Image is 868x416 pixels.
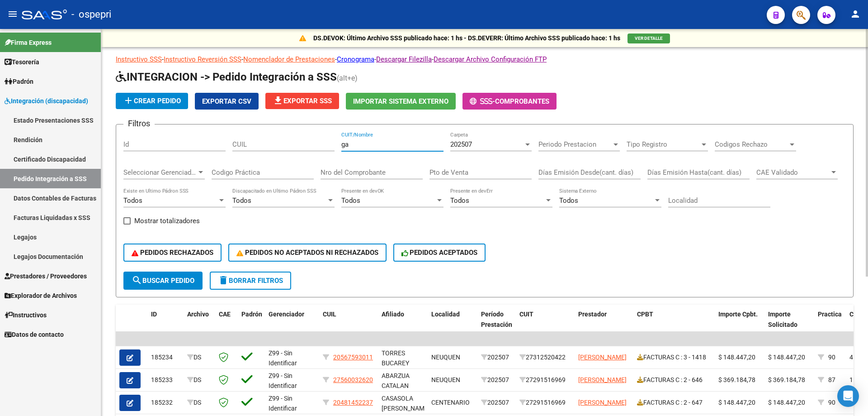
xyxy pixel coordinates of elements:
span: - [470,97,495,105]
span: Período Prestación [481,311,512,328]
span: CAE [219,311,231,318]
span: 20567593011 [333,354,373,361]
div: FACTURAS C : 2 - 646 [637,375,711,385]
span: Localidad [431,311,460,318]
span: 87 [828,376,835,383]
datatable-header-cell: Localidad [428,305,477,344]
span: [PERSON_NAME] [578,354,627,361]
span: Importar Sistema Externo [353,97,448,105]
mat-icon: add [123,95,134,106]
span: Tesorería [5,57,39,67]
span: [PERSON_NAME] [578,376,627,383]
span: 1 [849,376,853,383]
span: Practica [818,311,842,318]
span: Prestador [578,311,607,318]
datatable-header-cell: ID [147,305,184,344]
span: $ 369.184,78 [718,376,755,383]
span: $ 148.447,20 [718,399,755,406]
datatable-header-cell: CPBT [633,305,715,344]
a: Nomenclador de Prestaciones [243,55,335,63]
button: -Comprobantes [462,93,557,110]
span: $ 369.184,78 [768,376,805,383]
span: Z99 - Sin Identificar [269,372,297,390]
span: Periodo Prestacion [538,140,612,148]
span: Importe Cpbt. [718,311,758,318]
span: Padrón [5,77,33,86]
span: 202507 [450,140,472,148]
div: 185232 [151,397,180,408]
span: Padrón [241,311,262,318]
span: Todos [559,196,578,205]
button: Buscar Pedido [123,272,203,290]
mat-icon: person [850,9,861,19]
datatable-header-cell: Gerenciador [265,305,319,344]
datatable-header-cell: CUIT [516,305,575,344]
div: 27291516969 [519,375,571,385]
datatable-header-cell: Prestador [575,305,633,344]
a: Instructivo SSS [116,55,162,63]
datatable-header-cell: Archivo [184,305,215,344]
div: DS [187,352,212,363]
span: Archivo [187,311,209,318]
span: TORRES BUCAREY [PERSON_NAME] , - [382,349,430,387]
span: Datos de contacto [5,330,64,339]
span: Z99 - Sin Identificar [269,395,297,412]
mat-icon: file_download [273,95,283,106]
span: - ospepri [71,5,111,24]
span: CAE Validado [756,168,830,177]
span: $ 148.447,20 [768,399,805,406]
button: Importar Sistema Externo [346,93,456,110]
datatable-header-cell: Período Prestación [477,305,516,344]
datatable-header-cell: Practica [814,305,846,344]
mat-icon: delete [218,275,229,286]
mat-icon: search [132,275,142,286]
span: $ 148.447,20 [768,354,805,361]
a: Descargar Archivo Configuración FTP [434,55,547,63]
span: Buscar Pedido [132,277,194,285]
div: 202507 [481,397,512,408]
a: Descargar Filezilla [376,55,432,63]
datatable-header-cell: Importe Solicitado [764,305,814,344]
span: CENTENARIO [431,399,470,406]
span: Mostrar totalizadores [134,215,200,226]
span: Codigos Rechazo [715,140,788,148]
mat-icon: menu [7,9,18,19]
datatable-header-cell: Importe Cpbt. [715,305,764,344]
span: NEUQUEN [431,376,460,383]
span: (alt+e) [337,74,358,82]
p: DS.DEVOK: Último Archivo SSS publicado hace: 1 hs - DS.DEVERR: Último Archivo SSS publicado hace:... [313,33,620,43]
div: DS [187,397,212,408]
div: Open Intercom Messenger [837,385,859,407]
button: Crear Pedido [116,93,188,109]
span: Seleccionar Gerenciador [123,168,197,177]
span: Todos [232,196,251,205]
span: Gerenciador [269,311,304,318]
span: PEDIDOS RECHAZADOS [132,249,213,257]
span: Explorador de Archivos [5,291,77,301]
span: Instructivos [5,310,47,320]
span: Borrar Filtros [218,277,283,285]
div: FACTURAS C : 3 - 1418 [637,352,711,363]
span: Exportar CSV [202,97,251,105]
span: CUIL [323,311,336,318]
datatable-header-cell: Padrón [238,305,265,344]
span: 27560032620 [333,376,373,383]
div: 185233 [151,375,180,385]
span: 20481452237 [333,399,373,406]
span: PEDIDOS ACEPTADOS [401,249,478,257]
a: Instructivo Reversión SSS [164,55,241,63]
span: Importe Solicitado [768,311,797,328]
span: Firma Express [5,38,52,48]
datatable-header-cell: Afiliado [378,305,428,344]
span: Prestadores / Proveedores [5,271,87,281]
span: 4 [849,354,853,361]
span: 90 [828,354,835,361]
span: Tipo Registro [627,140,700,148]
datatable-header-cell: CAE [215,305,238,344]
div: 202507 [481,375,512,385]
div: FACTURAS C : 2 - 647 [637,397,711,408]
button: Exportar SSS [265,93,339,109]
div: 27291516969 [519,397,571,408]
button: VER DETALLE [627,33,670,43]
div: DS [187,375,212,385]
